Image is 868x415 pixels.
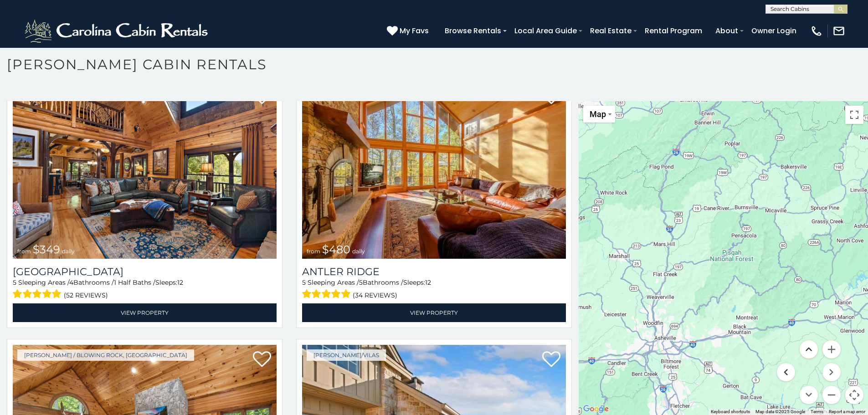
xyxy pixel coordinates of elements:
[800,386,818,404] button: Move down
[33,243,60,256] span: $349
[440,23,506,39] a: Browse Rentals
[64,289,108,301] span: (52 reviews)
[425,278,431,287] span: 12
[586,23,636,39] a: Real Estate
[359,278,363,287] span: 5
[62,248,75,255] span: daily
[711,23,743,39] a: About
[811,409,823,414] a: Terms (opens in new tab)
[822,386,841,404] button: Zoom out
[322,243,350,256] span: $480
[832,25,845,37] img: mail-regular-white.png
[302,278,566,301] div: Sleeping Areas / Bathrooms / Sleeps:
[755,409,805,414] span: Map data ©2025 Google
[13,266,277,278] a: [GEOGRAPHIC_DATA]
[23,17,212,45] img: White-1-2.png
[352,248,365,255] span: daily
[583,106,615,123] button: Change map style
[302,278,306,287] span: 5
[302,266,566,278] a: Antler Ridge
[13,82,277,259] a: Diamond Creek Lodge from $349 daily
[810,25,823,37] img: phone-regular-white.png
[307,349,386,361] a: [PERSON_NAME]/Vilas
[581,403,611,415] img: Google
[510,23,581,39] a: Local Area Guide
[822,340,841,359] button: Zoom in
[17,248,31,255] span: from
[13,82,277,259] img: Diamond Creek Lodge
[69,278,73,287] span: 4
[542,350,560,369] a: Add to favorites
[747,23,801,39] a: Owner Login
[581,403,611,415] a: Open this area in Google Maps (opens a new window)
[590,109,606,119] span: Map
[822,363,841,381] button: Move right
[114,278,155,287] span: 1 Half Baths /
[777,363,795,381] button: Move left
[302,82,566,259] img: Antler Ridge
[400,25,429,36] span: My Favs
[800,340,818,359] button: Move up
[13,278,16,287] span: 5
[640,23,707,39] a: Rental Program
[829,409,865,414] a: Report a map error
[302,303,566,322] a: View Property
[387,25,431,37] a: My Favs
[177,278,183,287] span: 12
[307,248,320,255] span: from
[253,350,271,369] a: Add to favorites
[302,82,566,259] a: Antler Ridge from $480 daily
[17,349,194,361] a: [PERSON_NAME] / Blowing Rock, [GEOGRAPHIC_DATA]
[845,106,863,124] button: Toggle fullscreen view
[353,289,397,301] span: (34 reviews)
[13,266,277,278] h3: Diamond Creek Lodge
[13,303,277,322] a: View Property
[711,409,750,415] button: Keyboard shortcuts
[13,278,277,301] div: Sleeping Areas / Bathrooms / Sleeps:
[845,386,863,404] button: Map camera controls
